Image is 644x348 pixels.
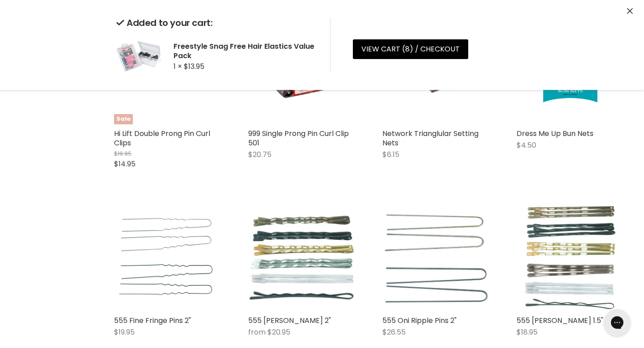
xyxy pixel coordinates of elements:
[248,149,271,160] span: $20.75
[382,128,479,148] a: Network Trianglular Setting Nets
[517,315,603,326] a: 555 [PERSON_NAME] 1.5"
[116,18,316,28] h2: Added to your cart:
[114,327,135,337] span: $19.95
[184,61,204,72] span: $13.95
[248,327,266,337] span: from
[382,204,490,311] a: 555 Oni Ripple Pins 2
[627,7,633,16] button: Close
[267,327,290,337] span: $20.95
[114,128,210,148] a: Hi Lift Double Prong Pin Curl Clips
[174,61,182,72] span: 1 ×
[382,211,490,305] img: 555 Oni Ripple Pins 2
[248,128,349,148] a: 999 Single Prong Pin Curl Clip 501
[114,204,221,311] a: 555 Fine Fringe Pins 2
[116,41,161,72] img: Freestyle Snag Free Hair Elastics Value Pack
[382,327,406,337] span: $26.55
[517,327,538,337] span: $18.95
[248,214,356,301] img: 555 Bobby Pins 2
[405,44,410,54] span: 8
[517,204,624,311] a: 555 Bobby Pins 1.5
[114,213,221,302] img: 555 Fine Fringe Pins 2
[114,114,133,124] span: Sale
[114,149,131,158] span: $19.95
[382,315,457,326] a: 555 Oni Ripple Pins 2"
[382,149,399,160] span: $6.15
[517,128,593,139] a: Dress Me Up Bun Nets
[248,204,356,311] a: 555 Bobby Pins 2
[599,306,635,339] iframe: Gorgias live chat messenger
[114,159,136,169] span: $14.95
[517,140,536,150] span: $4.50
[248,315,331,326] a: 555 [PERSON_NAME] 2"
[174,42,316,60] h2: Freestyle Snag Free Hair Elastics Value Pack
[353,39,468,59] a: View cart (8) / Checkout
[524,204,617,311] img: 555 Bobby Pins 1.5
[114,315,191,326] a: 555 Fine Fringe Pins 2"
